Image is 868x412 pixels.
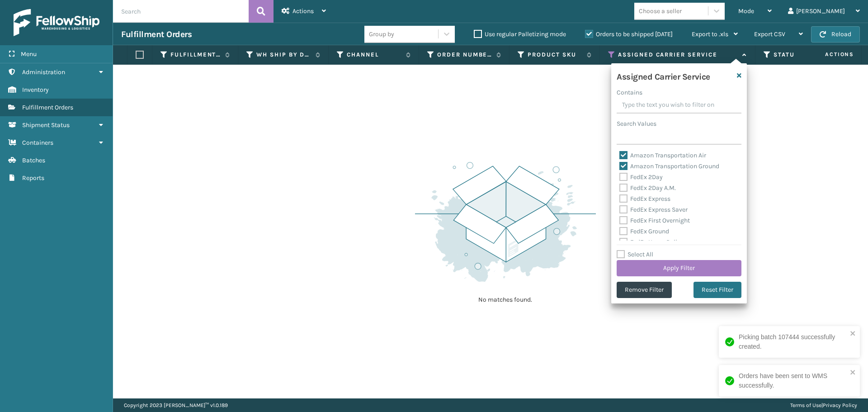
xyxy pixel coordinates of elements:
[121,29,192,40] h3: Fulfillment Orders
[693,282,741,298] button: Reset Filter
[811,26,860,43] button: Reload
[754,30,785,38] span: Export CSV
[22,156,45,164] span: Batches
[619,162,719,170] label: Amazon Transportation Ground
[617,251,653,258] label: Select All
[617,97,741,114] input: Type the text you wish to filter on
[437,51,492,59] label: Order Number
[739,332,847,351] div: Picking batch 107444 successfully created.
[22,104,73,111] span: Fulfillment Orders
[619,184,676,192] label: FedEx 2Day A.M.
[585,30,673,38] label: Orders to be shipped [DATE]
[797,47,859,62] span: Actions
[124,398,228,412] p: Copyright 2023 [PERSON_NAME]™ v 1.0.189
[22,68,65,76] span: Administration
[369,29,394,39] div: Group by
[22,139,53,147] span: Containers
[774,51,828,59] label: Status
[21,50,37,58] span: Menu
[619,173,663,181] label: FedEx 2Day
[617,260,741,276] button: Apply Filter
[22,121,70,129] span: Shipment Status
[619,227,669,235] label: FedEx Ground
[617,119,656,128] label: Search Values
[292,7,314,15] span: Actions
[692,30,728,38] span: Export to .xls
[850,369,856,377] button: close
[474,30,566,38] label: Use regular Palletizing mode
[619,238,689,246] label: FedEx Home Delivery
[619,206,688,213] label: FedEx Express Saver
[170,51,221,59] label: Fulfillment Order Id
[850,330,856,338] button: close
[617,88,642,97] label: Contains
[618,51,738,59] label: Assigned Carrier Service
[738,7,754,15] span: Mode
[22,86,49,94] span: Inventory
[617,282,672,298] button: Remove Filter
[739,371,847,390] div: Orders have been sent to WMS successfully.
[14,9,99,36] img: logo
[617,69,710,82] h4: Assigned Carrier Service
[619,152,706,159] label: Amazon Transportation Air
[619,217,690,224] label: FedEx First Overnight
[256,51,311,59] label: WH Ship By Date
[22,174,44,182] span: Reports
[639,6,682,16] div: Choose a seller
[619,195,670,203] label: FedEx Express
[528,51,582,59] label: Product SKU
[347,51,401,59] label: Channel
